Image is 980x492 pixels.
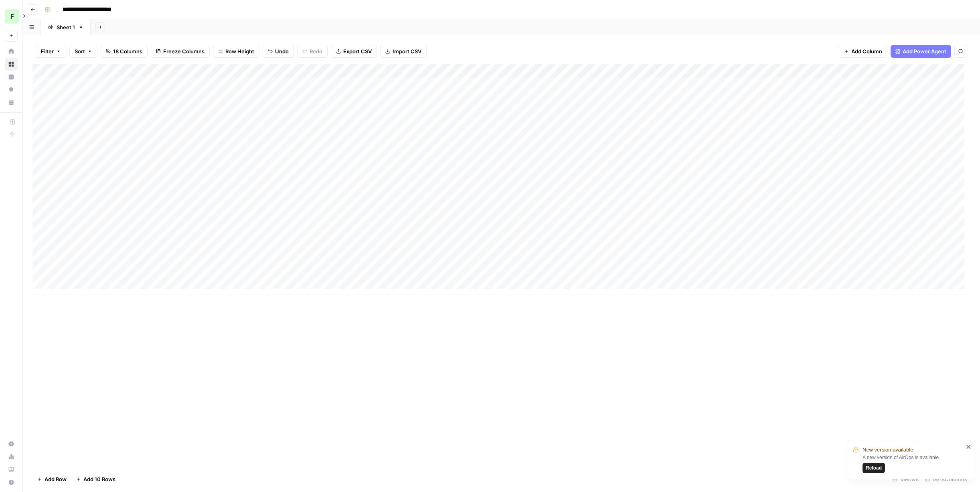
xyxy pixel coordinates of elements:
button: Help + Support [5,476,18,489]
div: Sheet 1 [57,23,75,31]
button: 18 Columns [101,45,148,58]
div: A new version of AirOps is available. [863,454,964,473]
button: Add Column [839,45,887,58]
a: Sheet 1 [41,19,91,35]
button: Reload [863,463,885,473]
span: Add Power Agent [903,47,946,55]
div: 15 Rows [889,473,922,486]
button: Add Row [32,473,71,486]
span: Freeze Columns [163,47,205,55]
div: 18/18 Columns [922,473,970,486]
span: Undo [275,47,289,55]
span: Row Height [225,47,254,55]
span: Add 10 Rows [83,475,115,483]
a: Browse [5,58,18,71]
button: Filter [36,45,66,58]
a: Usage [5,450,18,463]
span: Add Column [851,47,882,55]
button: Sort [69,45,97,58]
span: F [10,12,14,21]
a: Settings [5,437,18,450]
a: Insights [5,71,18,83]
button: Add Power Agent [891,45,951,58]
span: Redo [310,47,322,55]
span: Export CSV [343,47,372,55]
span: Filter [41,47,54,55]
button: Freeze Columns [151,45,210,58]
span: 18 Columns [113,47,142,55]
a: Opportunities [5,83,18,96]
a: Home [5,45,18,58]
button: Workspace: Forge [5,6,18,26]
button: Undo [263,45,294,58]
span: Sort [75,47,85,55]
button: close [966,443,972,450]
button: Row Height [213,45,259,58]
a: Learning Hub [5,463,18,476]
span: Add Row [45,475,67,483]
button: Export CSV [331,45,377,58]
span: Reload [866,464,882,472]
button: Import CSV [380,45,427,58]
span: New version available [863,446,913,454]
button: Add 10 Rows [71,473,120,486]
span: Import CSV [393,47,421,55]
a: Your Data [5,96,18,109]
button: Redo [297,45,328,58]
